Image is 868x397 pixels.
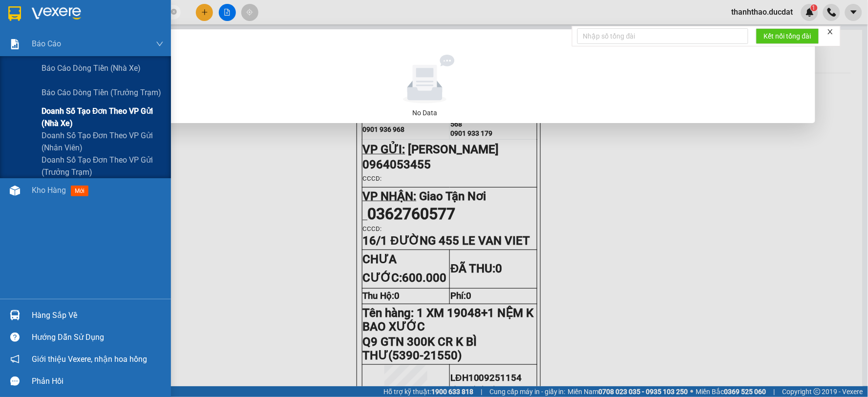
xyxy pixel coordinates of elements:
img: warehouse-icon [10,186,20,196]
span: notification [10,355,20,364]
img: solution-icon [10,39,20,49]
div: Hàng sắp về [32,308,164,323]
span: down [156,40,164,48]
span: Doanh số tạo đơn theo VP gửi (nhà xe) [42,105,164,129]
span: question-circle [10,333,20,342]
span: Doanh số tạo đơn theo VP gửi (trưởng trạm) [42,154,164,178]
img: warehouse-icon [10,310,20,320]
div: No Data [43,107,806,118]
span: Báo cáo dòng tiền (nhà xe) [42,62,141,74]
span: Doanh số tạo đơn theo VP gửi (nhân viên) [42,129,164,154]
img: logo-vxr [8,6,21,21]
span: close [827,28,834,35]
span: Giới thiệu Vexere, nhận hoa hồng [32,353,147,365]
span: Kết nối tổng đài [764,31,811,42]
span: Báo cáo dòng tiền (trưởng trạm) [42,86,161,99]
span: Báo cáo [32,38,61,50]
input: Nhập số tổng đài [577,28,748,44]
span: Kho hàng [32,186,66,195]
div: Phản hồi [32,374,164,389]
span: message [10,376,20,386]
span: close-circle [171,9,177,15]
span: close-circle [171,8,177,17]
div: Hướng dẫn sử dụng [32,330,164,345]
button: Kết nối tổng đài [756,28,819,44]
span: mới [71,186,88,196]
